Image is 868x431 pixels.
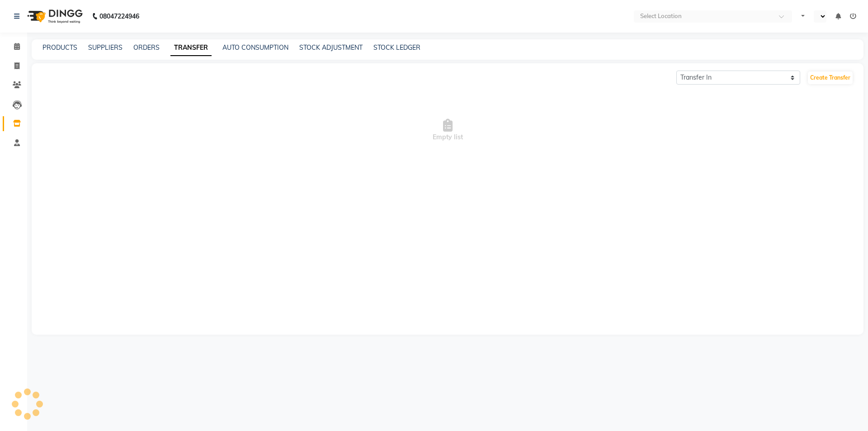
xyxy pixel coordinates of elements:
[373,43,420,52] a: STOCK LEDGER
[222,43,288,52] a: AUTO CONSUMPTION
[99,4,139,29] b: 08047224946
[23,4,85,29] img: logo
[170,40,212,56] a: TRANSFER
[299,43,363,52] a: STOCK ADJUSTMENT
[133,43,160,52] a: ORDERS
[42,43,77,52] a: PRODUCTS
[35,85,860,175] span: Empty list
[88,43,123,52] a: SUPPLIERS
[640,12,682,21] div: Select Location
[808,71,853,84] a: Create Transfer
